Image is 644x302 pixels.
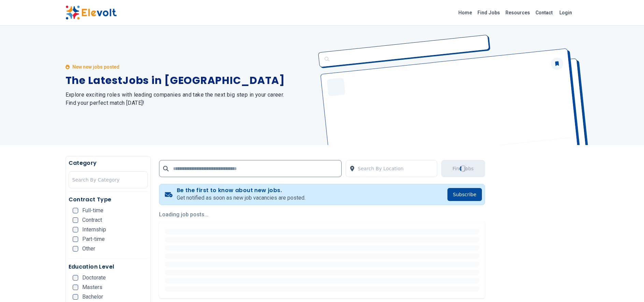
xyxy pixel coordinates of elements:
p: Loading job posts... [159,211,485,219]
input: Other [73,246,78,251]
input: Full-time [73,208,78,213]
button: Subscribe [447,188,482,201]
a: Home [456,7,475,18]
input: Masters [73,285,78,290]
a: Find Jobs [475,7,503,18]
button: Find JobsLoading... [441,160,485,177]
span: Bachelor [82,294,103,300]
span: Doctorate [82,275,106,281]
h5: Category [69,159,148,167]
h2: Explore exciting roles with leading companies and take the next big step in your career. Find you... [66,91,314,107]
input: Internship [73,227,78,232]
div: Loading... [460,165,467,172]
h1: The Latest Jobs in [GEOGRAPHIC_DATA] [66,74,314,87]
a: Resources [503,7,533,18]
input: Doctorate [73,275,78,281]
span: Full-time [82,208,103,213]
img: Elevolt [66,5,117,20]
a: Login [555,6,576,19]
span: Masters [82,285,102,290]
h5: Education Level [69,263,148,271]
h5: Contract Type [69,196,148,204]
p: New new jobs posted [72,63,119,70]
span: Other [82,246,95,251]
input: Contract [73,217,78,223]
span: Internship [82,227,106,232]
input: Part-time [73,236,78,242]
span: Contract [82,217,102,223]
p: Get notified as soon as new job vacancies are posted. [177,194,305,202]
input: Bachelor [73,294,78,300]
a: Contact [533,7,555,18]
h4: Be the first to know about new jobs. [177,187,305,194]
span: Part-time [82,236,105,242]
